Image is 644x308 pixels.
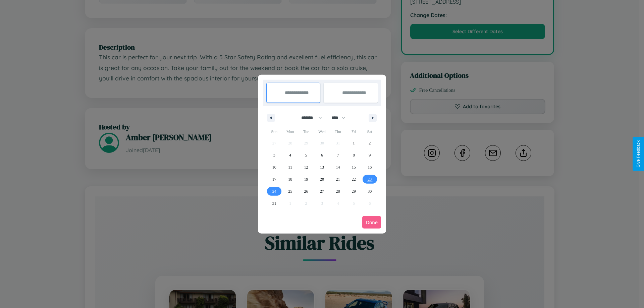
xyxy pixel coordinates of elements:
[272,173,276,185] span: 17
[346,126,362,137] span: Fri
[330,173,346,185] button: 21
[298,149,314,161] button: 5
[362,173,378,185] button: 23
[346,185,362,197] button: 29
[336,185,340,197] span: 28
[298,173,314,185] button: 19
[321,149,323,161] span: 6
[346,149,362,161] button: 8
[352,173,356,185] span: 22
[266,185,282,197] button: 24
[272,185,276,197] span: 24
[282,161,298,173] button: 11
[362,161,378,173] button: 16
[336,173,340,185] span: 21
[362,149,378,161] button: 9
[346,137,362,149] button: 1
[314,126,330,137] span: Wed
[298,126,314,137] span: Tue
[336,161,340,173] span: 14
[353,137,355,149] span: 1
[272,161,276,173] span: 10
[346,161,362,173] button: 15
[305,149,307,161] span: 5
[362,185,378,197] button: 30
[314,161,330,173] button: 13
[353,149,355,161] span: 8
[288,173,292,185] span: 18
[320,185,324,197] span: 27
[368,173,372,185] span: 23
[368,161,372,173] span: 16
[636,140,641,168] div: Give Feedback
[352,161,356,173] span: 15
[369,137,371,149] span: 2
[304,161,308,173] span: 12
[320,173,324,185] span: 20
[314,149,330,161] button: 6
[288,185,292,197] span: 25
[266,161,282,173] button: 10
[352,185,356,197] span: 29
[266,173,282,185] button: 17
[330,126,346,137] span: Thu
[272,197,276,209] span: 31
[330,149,346,161] button: 7
[282,173,298,185] button: 18
[266,126,282,137] span: Sun
[362,216,381,229] button: Done
[304,173,308,185] span: 19
[362,137,378,149] button: 2
[288,161,292,173] span: 11
[298,161,314,173] button: 12
[330,185,346,197] button: 28
[362,126,378,137] span: Sat
[330,161,346,173] button: 14
[289,149,291,161] span: 4
[282,185,298,197] button: 25
[346,173,362,185] button: 22
[369,149,371,161] span: 9
[304,185,308,197] span: 26
[368,185,372,197] span: 30
[314,173,330,185] button: 20
[320,161,324,173] span: 13
[298,185,314,197] button: 26
[266,149,282,161] button: 3
[314,185,330,197] button: 27
[273,149,275,161] span: 3
[282,126,298,137] span: Mon
[266,197,282,209] button: 31
[337,149,339,161] span: 7
[282,149,298,161] button: 4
